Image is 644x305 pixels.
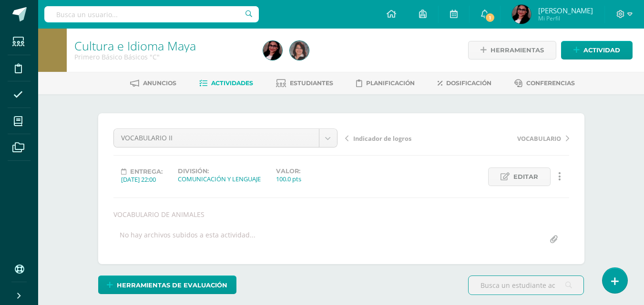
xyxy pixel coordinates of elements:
span: Entrega: [130,168,163,175]
span: VOCABULARIO [517,134,561,143]
div: [DATE] 22:00 [121,175,163,184]
div: VOCABULARIO DE ANIMALES [110,210,573,219]
span: [PERSON_NAME] [538,6,593,15]
a: Actividad [561,41,633,59]
label: División: [178,167,261,175]
a: VOCABULARIO II [114,129,337,147]
a: Indicador de logros [345,133,457,143]
img: 1f29bb17d9c371b7859f6d82ae88f7d4.png [512,5,531,24]
a: Estudiantes [276,76,333,91]
div: Primero Básico Básicos 'C' [74,52,252,61]
input: Busca un usuario... [44,6,259,22]
span: Herramientas [491,41,544,59]
div: 100.0 pts [276,175,301,183]
span: Actividades [211,79,253,87]
img: 1f29bb17d9c371b7859f6d82ae88f7d4.png [263,41,282,60]
a: Herramientas de evaluación [98,275,236,294]
span: Herramientas de evaluación [117,276,227,294]
span: Conferencias [526,79,575,87]
a: Cultura e Idioma Maya [74,38,196,54]
a: Actividades [199,76,253,91]
span: Mi Perfil [538,14,593,22]
span: VOCABULARIO II [121,129,312,147]
div: COMUNICACIÓN Y LENGUAJE [178,175,261,183]
a: Herramientas [468,41,556,59]
span: Planificación [366,79,415,87]
span: Anuncios [143,79,176,87]
input: Busca un estudiante aquí... [469,276,583,295]
img: a4bb9d359e5d5e4554d6bc0912f995f6.png [290,41,309,60]
label: Valor: [276,167,301,175]
span: Dosificación [446,79,491,87]
div: No hay archivos subidos a esta actividad... [120,230,256,249]
h1: Cultura e Idioma Maya [74,39,252,52]
span: Indicador de logros [353,134,411,143]
span: 1 [485,12,495,23]
span: Editar [513,168,538,186]
span: Actividad [583,41,620,59]
a: Conferencias [514,76,575,91]
a: VOCABULARIO [457,133,569,143]
a: Dosificación [438,76,491,91]
span: Estudiantes [290,79,333,87]
a: Planificación [356,76,415,91]
a: Anuncios [130,76,176,91]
